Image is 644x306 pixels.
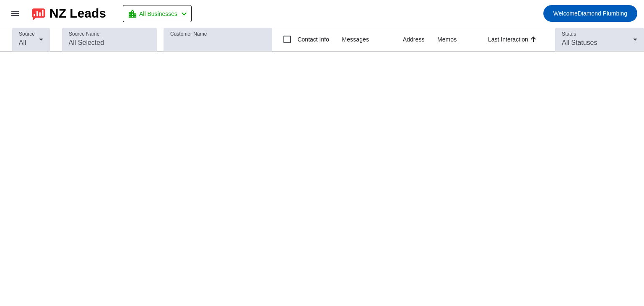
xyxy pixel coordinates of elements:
[437,27,488,52] th: Memos
[170,31,207,37] mat-label: Customer Name
[69,31,99,37] mat-label: Source Name
[10,8,20,18] mat-icon: menu
[32,6,45,21] img: logo
[139,8,177,20] span: All Businesses
[543,5,637,22] button: WelcomeDiamond Plumbing
[69,38,150,48] input: All Selected
[179,9,189,19] mat-icon: chevron_left
[553,8,627,19] span: Diamond Plumbing
[19,39,26,46] span: All
[342,27,402,52] th: Messages
[488,35,528,44] div: Last Interaction
[562,39,597,46] span: All Statuses
[562,31,576,37] mat-label: Status
[553,10,578,17] span: Welcome
[123,5,192,22] button: All Businesses
[49,8,106,19] div: NZ Leads
[127,9,138,19] mat-icon: location_city
[19,31,35,37] mat-label: Source
[403,27,437,52] th: Address
[296,35,329,44] label: Contact Info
